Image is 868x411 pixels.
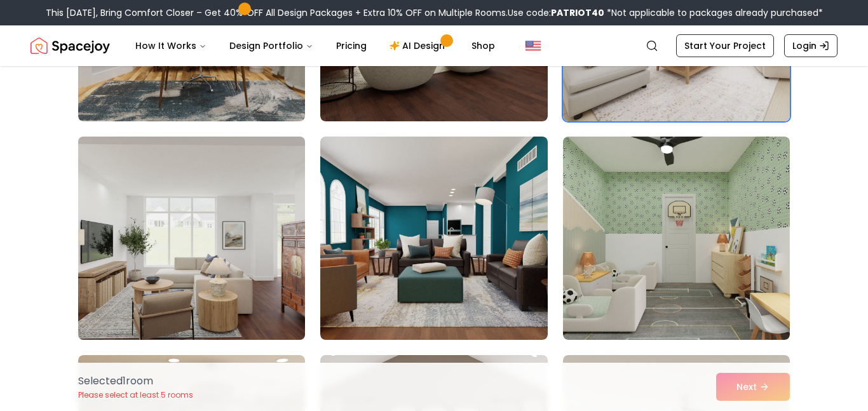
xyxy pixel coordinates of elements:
[676,34,774,57] a: Start Your Project
[31,33,110,58] img: Spacejoy Logo
[784,34,837,57] a: Login
[72,131,311,345] img: Room room-4
[125,33,505,58] nav: Main
[320,137,547,340] img: Room room-5
[78,374,193,389] p: Selected 1 room
[31,33,110,58] a: Spacejoy
[31,25,837,66] nav: Global
[46,6,823,19] div: This [DATE], Bring Comfort Closer – Get 40% OFF All Design Packages + Extra 10% OFF on Multiple R...
[551,6,604,19] b: PATRIOT40
[78,390,193,400] p: Please select at least 5 rooms
[125,33,217,58] button: How It Works
[379,33,459,58] a: AI Design
[604,6,823,19] span: *Not applicable to packages already purchased*
[526,38,541,53] img: United States
[508,6,604,19] span: Use code:
[563,137,790,340] img: Room room-6
[219,33,323,58] button: Design Portfolio
[326,33,377,58] a: Pricing
[461,33,505,58] a: Shop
